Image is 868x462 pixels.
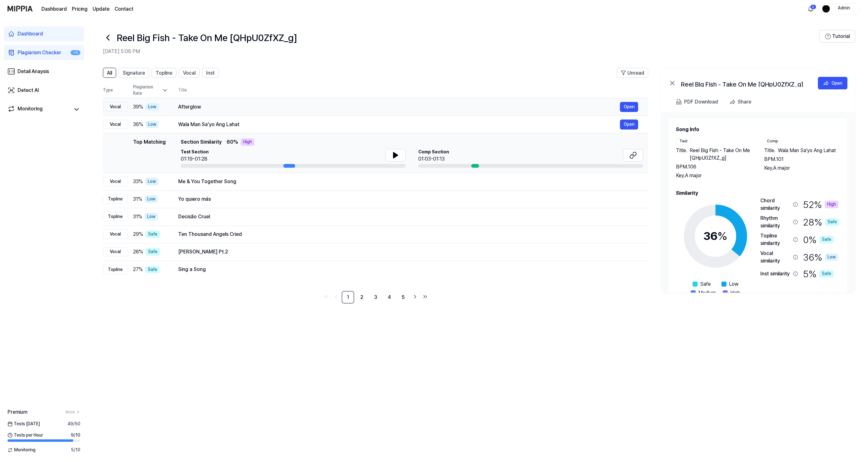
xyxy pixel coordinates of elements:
div: Top Matching [133,138,166,168]
span: 31 % [133,213,142,220]
span: Tests per Hour [8,432,43,438]
a: Go to first page [322,292,330,301]
button: 알림2 [806,4,816,14]
button: All [103,68,116,78]
h2: Similarity [676,189,840,197]
span: 5 / 10 [71,447,80,453]
div: Me & You Together Song [178,178,638,185]
span: Title . [764,147,776,154]
div: 01:03-01:13 [418,155,449,163]
a: Update [93,5,110,13]
a: Song InfoTestTitle.Reel Big Fish - Take On Me [QHpU0ZfXZ_g]BPM.106Key.A majorCompTitle.Wala Man S... [661,112,855,293]
div: Low [146,121,159,128]
div: Safe [820,270,834,278]
div: BPM. 101 [764,156,840,163]
a: Plagiarism Checker+9 [4,45,84,60]
span: 33 % [133,178,143,185]
div: Admin [832,5,856,12]
span: 28 % [133,248,143,256]
div: Vocal [103,120,128,129]
a: Detect AI [4,83,84,98]
div: 52 % [803,197,839,212]
div: Low [146,103,159,111]
span: Premium [8,408,27,416]
span: Comp Section [418,149,449,155]
div: Comp [764,138,781,144]
div: Test [676,138,691,144]
div: Plagiarism Rate [133,84,168,96]
span: Section Similarity [181,138,222,146]
span: Monitoring [8,447,35,453]
div: Topline similarity [761,232,791,247]
button: Open [818,77,848,89]
div: Detect AI [18,87,39,94]
span: Title . [676,147,688,162]
div: 0 % [803,232,834,247]
span: 27 % [133,266,143,273]
div: Safe [146,231,160,238]
button: Open [620,102,638,112]
span: 36 % [133,121,143,128]
span: Safe [700,280,711,288]
div: Plagiarism Checker [18,49,61,56]
div: +9 [71,50,80,56]
span: % [718,229,728,243]
a: 4 [383,291,396,304]
span: Vocal [183,69,196,77]
a: Dashboard [41,5,67,13]
h1: Reel Big Fish - Take On Me [QHpU0ZfXZ_g] [117,31,297,44]
div: Yo quiero más [178,195,638,203]
div: Vocal similarity [761,250,791,265]
button: Inst [202,68,219,78]
button: PDF Download [675,96,720,108]
a: Monitoring [8,105,70,114]
a: More [66,410,80,415]
div: Low [145,195,158,203]
div: Open [832,80,843,87]
div: 5 % [803,267,834,280]
div: Vocal [103,102,128,112]
div: Chord similarity [761,197,791,212]
div: Safe [825,218,840,226]
span: 9 / 10 [71,432,80,438]
th: Type [103,83,128,98]
div: 36 [704,228,728,245]
span: All [107,69,112,77]
div: Ten Thousand Angels Cried [178,231,638,238]
div: PDF Download [684,98,718,106]
div: 28 % [803,215,840,230]
button: Unread [617,68,648,78]
span: High [731,289,741,297]
button: Signature [119,68,149,78]
span: Reel Big Fish - Take On Me [QHpU0ZfXZ_g] [690,147,752,162]
button: Tutorial [820,30,855,43]
div: Monitoring [18,105,43,114]
button: Vocal [179,68,200,78]
div: Vocal [103,177,128,186]
div: Topline [103,265,128,274]
div: Topline [103,194,128,204]
div: Decisão Cruel [178,213,638,220]
span: Test Section [181,149,209,155]
nav: pagination [103,291,648,304]
div: High [825,201,839,208]
span: 60 % [227,138,238,146]
div: Low [145,178,158,185]
div: Safe [146,248,160,256]
span: Topline [156,69,172,77]
div: Dashboard [18,30,43,38]
div: Key. A major [764,164,840,172]
th: Title [178,83,648,98]
h2: [DATE] 5:06 PM [103,48,820,55]
a: Detail Anaysis [4,64,84,79]
div: 36 % [803,250,839,265]
button: Topline [152,68,176,78]
div: Inst similarity [761,270,791,278]
div: Sing a Song [178,266,638,273]
img: profile [822,5,830,13]
span: Unread [627,69,644,77]
button: Open [620,119,638,130]
div: Rhythm similarity [761,215,791,230]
